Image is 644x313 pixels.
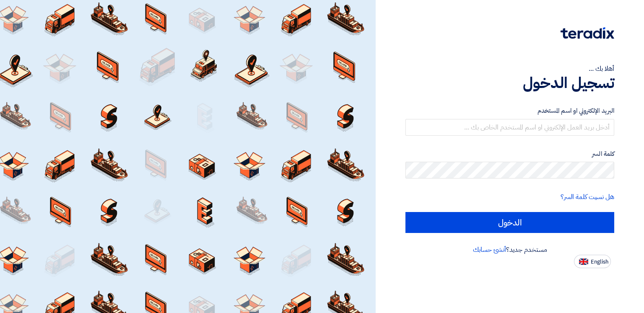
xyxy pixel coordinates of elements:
div: مستخدم جديد؟ [405,245,614,255]
a: أنشئ حسابك [473,245,506,255]
button: English [574,255,611,268]
img: en-US.png [579,259,588,265]
div: أهلا بك ... [405,64,614,74]
h1: تسجيل الدخول [405,74,614,92]
input: الدخول [405,212,614,233]
a: هل نسيت كلمة السر؟ [561,192,614,202]
label: كلمة السر [405,149,614,159]
img: Teradix logo [561,27,614,39]
label: البريد الإلكتروني او اسم المستخدم [405,106,614,116]
input: أدخل بريد العمل الإلكتروني او اسم المستخدم الخاص بك ... [405,119,614,136]
span: English [591,259,608,265]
